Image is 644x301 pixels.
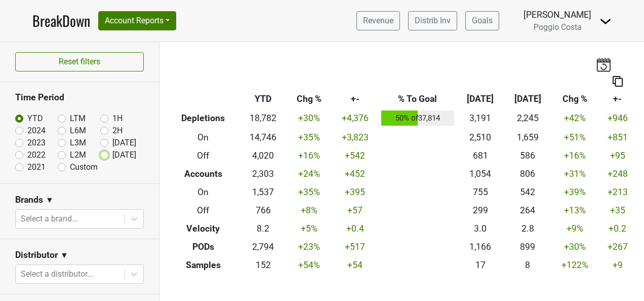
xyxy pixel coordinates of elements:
[239,165,287,183] td: 2,303
[551,238,599,256] td: +30 %
[504,183,552,201] td: 542
[457,146,504,165] td: 681
[167,256,239,274] th: Samples
[15,250,58,260] h3: Distributor
[287,128,332,146] td: +35 %
[504,201,552,219] td: 264
[331,108,379,129] td: +4,376
[551,128,599,146] td: +51 %
[239,256,287,274] td: 152
[287,165,332,183] td: +24 %
[239,146,287,165] td: 4,020
[331,201,379,219] td: +57
[15,92,144,103] h3: Time Period
[551,256,599,274] td: +122 %
[596,57,611,71] img: last_updated_date
[167,165,239,183] th: Accounts
[112,125,123,137] label: 2H
[524,8,591,21] div: [PERSON_NAME]
[599,90,636,108] th: +-
[504,108,552,129] td: 2,245
[331,183,379,201] td: +395
[613,76,623,87] img: Copy to clipboard
[70,137,86,149] label: L3M
[27,125,46,137] label: 2024
[457,201,504,219] td: 299
[27,112,43,125] label: YTD
[551,165,599,183] td: +31 %
[504,128,552,146] td: 1,659
[551,108,599,129] td: +42 %
[331,219,379,238] td: +0.4
[167,238,239,256] th: PODs
[457,238,504,256] td: 1,166
[287,108,332,129] td: +30 %
[27,161,46,173] label: 2021
[287,183,332,201] td: +35 %
[32,10,90,31] a: BreakDown
[70,161,98,173] label: Custom
[70,125,86,137] label: L6M
[465,11,499,30] a: Goals
[457,183,504,201] td: 755
[504,219,552,238] td: 2.8
[239,108,287,129] td: 18,782
[239,90,287,108] th: YTD
[167,183,239,201] th: On
[331,238,379,256] td: +517
[408,11,457,30] a: Distrib Inv
[599,256,636,274] td: +9
[457,219,504,238] td: 3.0
[167,146,239,165] th: Off
[287,219,332,238] td: +5 %
[112,137,136,149] label: [DATE]
[239,128,287,146] td: 14,746
[457,90,504,108] th: [DATE]
[239,201,287,219] td: 766
[112,112,123,125] label: 1H
[27,137,46,149] label: 2023
[551,146,599,165] td: +16 %
[599,128,636,146] td: +851
[356,11,400,30] a: Revenue
[27,149,46,161] label: 2022
[46,194,54,206] span: ▼
[287,90,332,108] th: Chg %
[504,238,552,256] td: 899
[167,108,239,129] th: Depletions
[457,256,504,274] td: 17
[70,112,86,125] label: LTM
[504,90,552,108] th: [DATE]
[534,22,582,32] span: Poggio Costa
[551,201,599,219] td: +13 %
[15,52,144,71] button: Reset filters
[551,90,599,108] th: Chg %
[15,195,43,205] h3: Brands
[239,183,287,201] td: 1,537
[331,256,379,274] td: +54
[551,183,599,201] td: +39 %
[551,219,599,238] td: +9 %
[599,108,636,129] td: +946
[599,146,636,165] td: +95
[287,146,332,165] td: +16 %
[599,15,612,27] img: Dropdown Menu
[599,219,636,238] td: +0.2
[239,238,287,256] td: 2,794
[239,219,287,238] td: 8.2
[167,201,239,219] th: Off
[167,219,239,238] th: Velocity
[379,90,457,108] th: % To Goal
[70,149,86,161] label: L2M
[457,128,504,146] td: 2,510
[504,256,552,274] td: 8
[457,165,504,183] td: 1,054
[287,201,332,219] td: +8 %
[599,165,636,183] td: +248
[504,165,552,183] td: 806
[287,256,332,274] td: +54 %
[331,128,379,146] td: +3,823
[599,238,636,256] td: +267
[167,128,239,146] th: On
[112,149,136,161] label: [DATE]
